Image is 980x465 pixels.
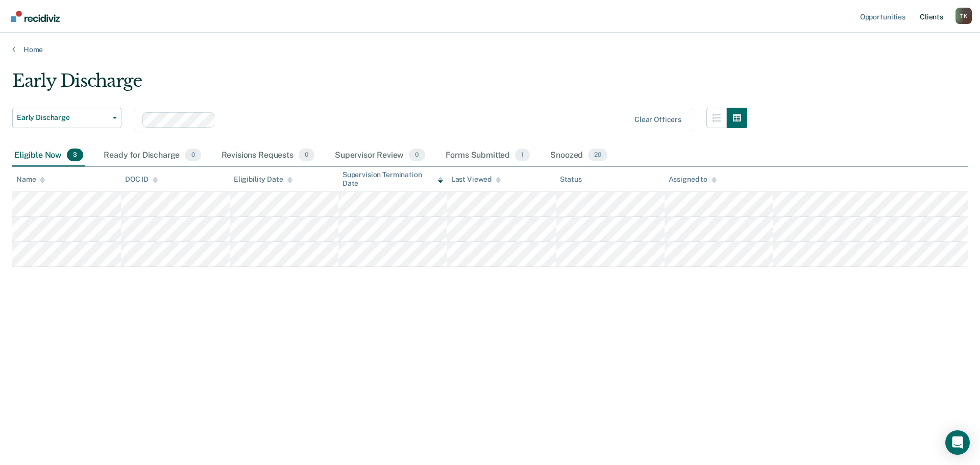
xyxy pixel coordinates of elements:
[945,430,970,455] div: Open Intercom Messenger
[12,45,968,54] a: Home
[560,175,582,184] div: Status
[125,175,158,184] div: DOC ID
[444,144,532,167] div: Forms Submitted1
[234,175,292,184] div: Eligibility Date
[11,11,60,22] img: Recidiviz
[12,70,747,100] div: Early Discharge
[588,149,607,162] span: 20
[548,144,609,167] div: Snoozed20
[102,144,203,167] div: Ready for Discharge0
[16,175,45,184] div: Name
[342,170,443,188] div: Supervision Termination Date
[185,149,201,162] span: 0
[219,144,316,167] div: Revisions Requests0
[12,108,121,128] button: Early Discharge
[634,115,681,124] div: Clear officers
[669,175,717,184] div: Assigned to
[451,175,501,184] div: Last Viewed
[12,144,85,167] div: Eligible Now3
[299,149,314,162] span: 0
[17,113,109,122] span: Early Discharge
[333,144,427,167] div: Supervisor Review0
[515,149,530,162] span: 1
[955,8,972,24] button: Profile dropdown button
[955,8,972,24] div: T K
[67,149,83,162] span: 3
[409,149,425,162] span: 0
